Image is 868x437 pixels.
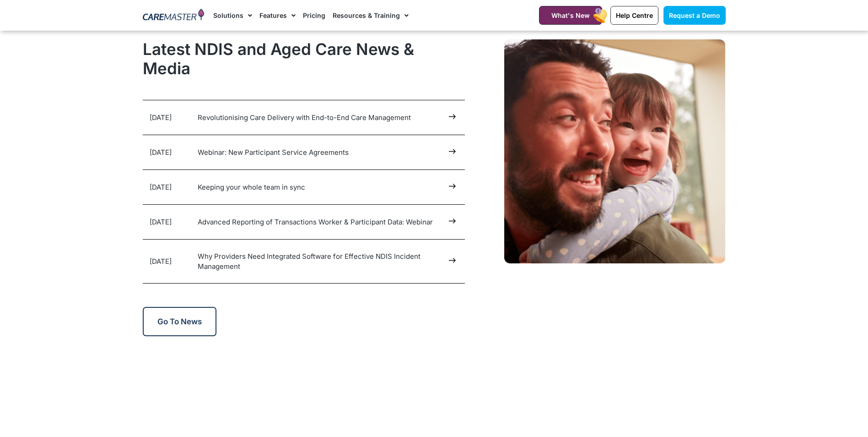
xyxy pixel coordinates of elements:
[198,148,349,157] a: Webinar: New Participant Service Agreements
[610,6,658,25] a: Help Centre
[539,6,602,25] a: What's New
[143,39,465,78] h2: Latest NDIS and Aged Care News & Media
[669,11,720,19] span: Request a Demo
[198,218,433,226] a: Advanced Reporting of Transactions Worker & Participant Data: Webinar
[198,113,411,122] a: Revolutionising Care Delivery with End-to-End Care Management
[198,252,421,271] a: Why Providers Need Integrated Software for Effective NDIS Incident Management
[663,6,726,25] a: Request a Demo
[150,218,172,226] time: [DATE]
[150,257,172,266] time: [DATE]
[150,183,172,191] time: [DATE]
[143,9,205,22] img: CareMaster Logo
[198,183,305,191] a: Keeping your whole team in sync
[616,11,653,19] span: Help Centre
[157,317,202,326] span: Go to news
[504,39,725,264] img: The CareMaster NDIS Software Demonstration illustrates Provider-Participant-Support Worker linkag...
[150,113,172,122] time: [DATE]
[143,307,216,336] a: Go to news
[551,11,590,19] span: What's New
[150,148,172,157] time: [DATE]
